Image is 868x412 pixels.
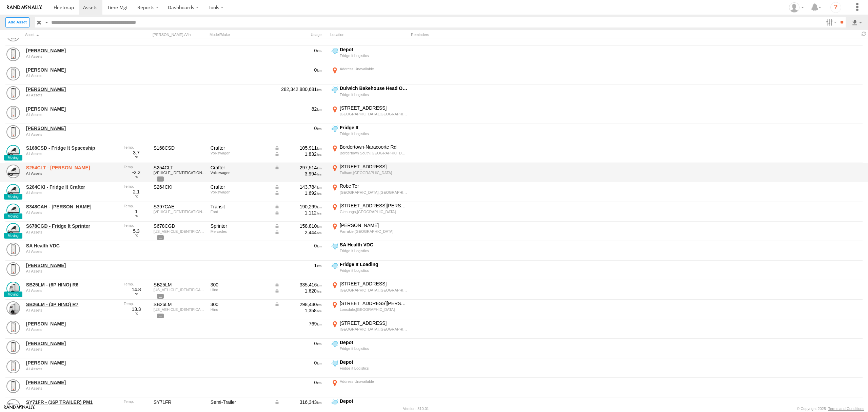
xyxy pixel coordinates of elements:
div: Data from Vehicle CANbus [274,151,322,157]
div: undefined [26,288,119,293]
div: SY71FR [154,399,206,405]
div: undefined [26,249,119,254]
a: View Asset Details [6,145,20,158]
a: Terms and Conditions [828,407,864,411]
label: Create New Asset [5,17,29,27]
span: Refresh [860,31,868,37]
div: S168CSD [154,145,206,151]
div: Location [330,32,408,37]
a: SY71FR - (16P TRAILER) PM1 [26,399,119,405]
label: Click to View Current Location [330,125,408,143]
div: undefined [26,113,119,117]
label: Click to View Current Location [330,320,408,338]
div: 13.3 [124,301,149,316]
div: Volkswagen [211,151,270,155]
div: 0 [274,379,322,386]
label: Click to View Current Location [330,261,408,280]
div: Peter Lu [787,2,806,13]
div: [STREET_ADDRESS] [340,320,407,326]
div: Mercedes [211,229,270,233]
div: S264CKI [154,184,206,190]
div: 0 [274,67,322,73]
div: Parrakie,[GEOGRAPHIC_DATA] [340,229,407,234]
div: © Copyright 2025 - [797,407,864,411]
div: [STREET_ADDRESS] [340,105,407,111]
div: undefined [26,308,119,312]
div: Fridge It [340,125,407,131]
a: S254CLT - [PERSON_NAME] [26,165,119,171]
label: Search Filter Options [823,17,838,27]
a: View Asset Details [6,223,20,237]
div: Model/Make [210,32,271,37]
div: 282,342,880,681 [274,86,322,92]
div: Data from Vehicle CANbus [274,399,322,405]
div: 0 [274,360,322,366]
a: View Asset Details [6,86,20,100]
div: 0 [274,48,322,54]
div: 5.3 [124,223,149,238]
a: [PERSON_NAME] [26,360,119,366]
div: S254CLT [154,165,206,171]
a: SA Health VDC [26,243,119,249]
div: 300 [211,301,270,307]
div: JHHUCT2H80K017059 [154,288,206,292]
div: undefined [26,132,119,136]
label: Export results as... [851,17,863,27]
div: Depot [340,359,407,365]
div: Data from Vehicle CANbus [274,288,322,294]
div: Fridge it Logistics [340,268,407,273]
div: [PERSON_NAME] [340,222,407,228]
div: Volkswagen [211,171,270,175]
a: View Asset Details [6,125,20,139]
a: [PERSON_NAME] [26,106,119,112]
div: Crafter [211,184,270,190]
div: undefined [26,386,119,390]
div: 3.7 [124,145,149,160]
div: Data from Vehicle CANbus [274,145,322,151]
label: Click to View Current Location [330,203,408,221]
div: Robe Ter [340,183,407,189]
div: SB26LM [154,301,206,307]
div: undefined [26,54,119,58]
div: Data from Vehicle CANbus [274,301,322,307]
div: undefined [26,327,119,332]
div: undefined [26,93,119,97]
a: View Asset Details [6,262,20,276]
label: Click to View Current Location [330,46,408,65]
a: View Asset Details [6,360,20,373]
span: View Asset Details to show all tags [157,235,164,240]
div: Data from Vehicle CANbus [274,223,322,229]
div: [PERSON_NAME]./Vin [153,32,207,37]
i: ? [830,2,841,13]
a: View Asset Details [6,379,20,393]
div: S678CGD [154,223,206,229]
label: Click to View Current Location [330,359,408,377]
a: View Asset Details [6,321,20,334]
div: WDB9076332P107024 [154,229,206,233]
a: [PERSON_NAME] [26,86,119,92]
div: Fridge it Logistics [340,131,407,136]
div: WF0XXXTTGXJG18307 [154,210,206,214]
a: SB26LM - (3P HINO) R7 [26,301,119,307]
div: [GEOGRAPHIC_DATA],[GEOGRAPHIC_DATA] [340,288,407,293]
div: Depot [340,398,407,404]
label: Click to View Current Location [330,183,408,201]
a: View Asset Details [6,48,20,61]
div: 1 [124,204,149,218]
div: Dulwich Bakehouse Head Office [340,85,407,91]
div: [STREET_ADDRESS] [340,164,407,170]
div: JHHUCT1H40K016377 [154,307,206,312]
span: View Asset Details to show all tags [157,314,164,318]
a: View Asset Details [6,301,20,315]
div: 1 [274,262,322,268]
a: View Asset Details [6,106,20,119]
a: View Asset Details [6,204,20,217]
a: View Asset Details [6,67,20,80]
div: Data from Vehicle CANbus [274,184,322,190]
div: Fridge it Logistics [340,346,407,351]
div: Fridge it Logistics [340,92,407,97]
div: 0 [274,125,322,131]
div: 0 [274,243,322,249]
div: undefined [26,74,119,78]
label: Click to View Current Location [330,242,408,260]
